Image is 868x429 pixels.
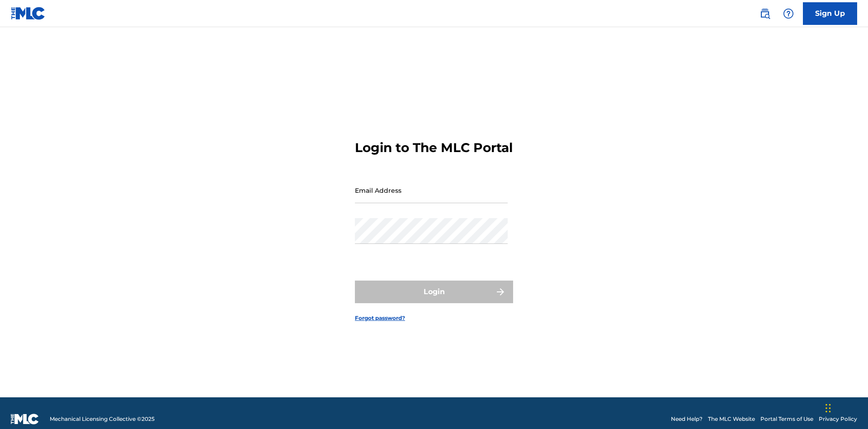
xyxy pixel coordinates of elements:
div: Help [779,5,797,23]
img: search [759,8,770,19]
img: MLC Logo [11,7,46,20]
a: Privacy Policy [819,415,857,423]
a: Public Search [756,5,774,23]
a: Forgot password? [355,314,405,322]
span: Mechanical Licensing Collective © 2025 [50,415,155,423]
div: Drag [826,395,831,422]
iframe: Chat Widget [823,386,868,429]
img: logo [11,414,39,424]
a: The MLC Website [708,415,755,423]
a: Sign Up [803,2,857,25]
a: Need Help? [671,415,703,423]
img: help [783,8,794,19]
a: Portal Terms of Use [760,415,813,423]
h3: Login to The MLC Portal [355,140,513,156]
